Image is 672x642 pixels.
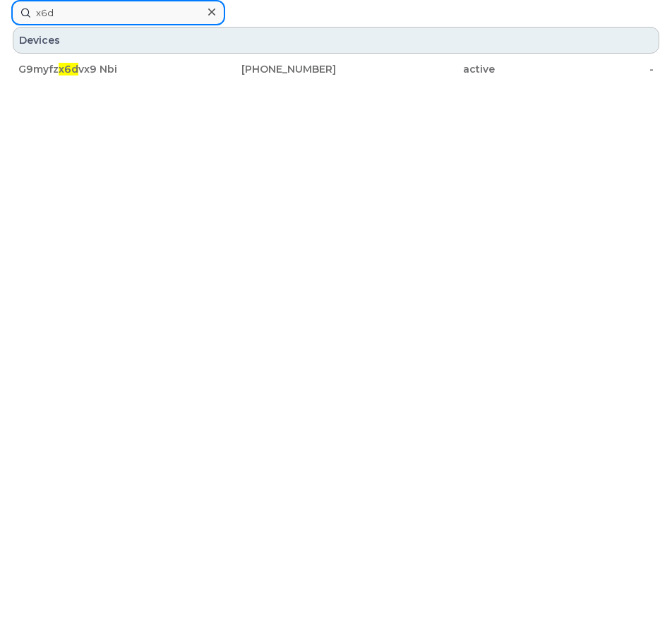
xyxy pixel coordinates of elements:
span: x6d [59,63,78,75]
div: - [495,62,654,76]
div: G9myfz vx9 Nbi [18,62,177,76]
a: G9myfzx6dvx9 Nbi[PHONE_NUMBER]active- [13,56,659,82]
div: active [336,62,495,76]
div: [PHONE_NUMBER] [177,62,336,76]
